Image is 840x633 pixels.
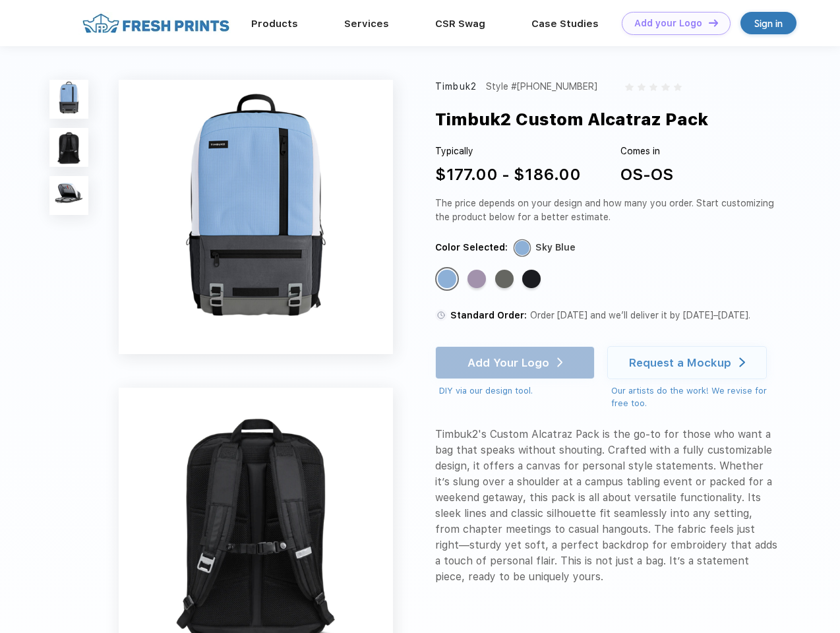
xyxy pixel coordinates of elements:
[522,270,541,288] div: Jet Black
[49,80,88,119] img: func=resize&h=100
[435,163,581,187] div: $177.00 - $186.00
[740,12,796,34] a: Sign in
[435,107,708,132] div: Timbuk2 Custom Alcatraz Pack
[495,270,514,288] div: Gunmetal
[435,309,447,321] img: standard order
[638,83,645,91] img: gray_star.svg
[450,310,527,320] span: Standard Order:
[119,80,393,354] img: func=resize&h=640
[49,176,88,215] img: func=resize&h=100
[634,18,702,29] div: Add your Logo
[620,144,673,158] div: Comes in
[438,270,456,288] div: Sky Blue
[754,16,783,31] div: Sign in
[435,80,477,94] div: Timbuk2
[435,241,508,255] div: Color Selected:
[439,384,595,398] div: DIY via our design tool.
[435,144,581,158] div: Typically
[435,427,779,585] div: Timbuk2's Custom Alcatraz Pack is the go-to for those who want a bag that speaks without shouting...
[709,19,718,26] img: DT
[649,83,657,91] img: gray_star.svg
[620,163,673,187] div: OS-OS
[629,356,731,369] div: Request a Mockup
[49,128,88,167] img: func=resize&h=100
[251,18,298,30] a: Products
[467,270,486,288] div: Lavender
[78,12,233,35] img: fo%20logo%202.webp
[486,80,597,94] div: Style #[PHONE_NUMBER]
[435,196,779,224] div: The price depends on your design and how many you order. Start customizing the product below for ...
[535,241,576,255] div: Sky Blue
[530,310,750,320] span: Order [DATE] and we’ll deliver it by [DATE]–[DATE].
[674,83,682,91] img: gray_star.svg
[625,83,633,91] img: gray_star.svg
[611,384,779,410] div: Our artists do the work! We revise for free too.
[739,357,745,367] img: white arrow
[661,83,669,91] img: gray_star.svg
